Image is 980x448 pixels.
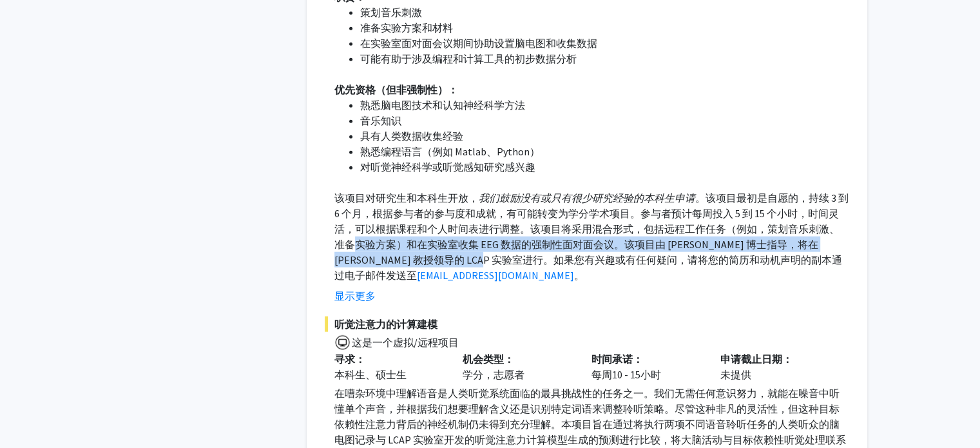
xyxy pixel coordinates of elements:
[479,191,695,204] font: 我们鼓励没有或只有很少研究经验的本科生申请
[334,289,376,302] font: 显示更多
[417,269,574,282] a: [EMAIL_ADDRESS][DOMAIN_NAME]
[360,161,535,173] font: 对听觉神经科学或听觉感知研究感兴趣
[334,191,479,204] font: 该项目对研究生和本科生开放，
[360,99,525,112] font: 熟悉脑电图技术和认知神经科学方法
[352,336,459,349] font: 这是一个虚拟/远程项目
[720,353,793,365] font: 申请截止日期：
[360,6,422,19] font: 策划音乐刺激
[360,114,401,127] font: 音乐知识
[360,37,597,50] font: 在实验室面对面会议期间协助设置脑电图和收集数据
[360,130,463,142] font: 具有人类数据收集经验
[591,353,643,365] font: 时间承诺：
[720,368,751,381] font: 未提供
[360,21,453,34] font: 准备实验方案和材料
[574,269,584,282] font: 。
[463,353,514,365] font: 机会类型：
[591,368,661,381] font: 每周10 - 15小时
[334,83,458,96] font: 优先资格（但非强制性）：
[334,368,407,381] font: 本科生、硕士生
[360,52,577,65] font: 可能有助于涉及编程和计算工具的初步数据分析
[10,390,55,438] iframe: 聊天
[334,288,376,304] button: 显示更多
[463,368,524,381] font: 学分，志愿者
[360,145,540,158] font: 熟悉编程语言（例如 Matlab、Python）
[334,353,365,365] font: 寻求：
[334,318,437,331] font: 听觉注意力的计算建模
